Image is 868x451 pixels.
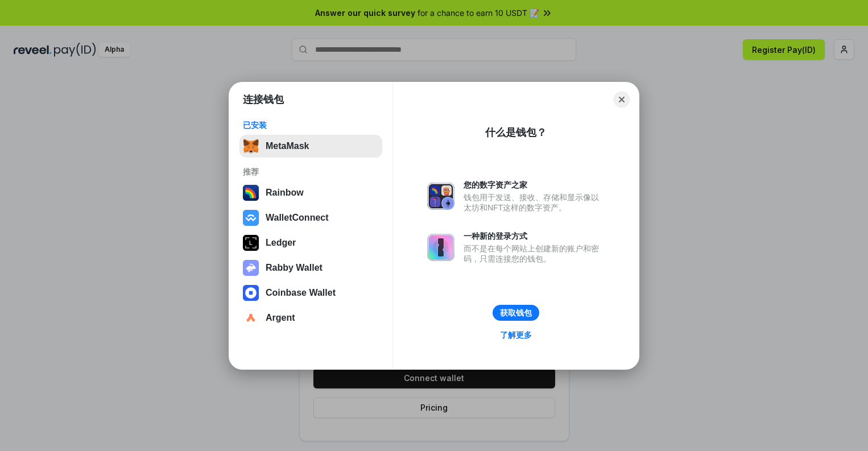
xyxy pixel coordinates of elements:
div: Ledger [266,238,296,248]
div: 已安装 [243,120,379,130]
button: MetaMask [239,135,382,158]
div: 一种新的登录方式 [464,231,605,241]
button: Rabby Wallet [239,256,382,279]
button: Rainbow [239,181,382,204]
button: Coinbase Wallet [239,282,382,304]
div: 获取钱包 [500,308,532,318]
div: 您的数字资产之家 [464,180,605,190]
div: Rabby Wallet [266,263,323,273]
h1: 连接钱包 [243,93,284,106]
button: Ledger [239,231,382,254]
button: Close [614,92,630,107]
button: WalletConnect [239,206,382,229]
div: Rainbow [266,188,304,198]
img: svg+xml,%3Csvg%20xmlns%3D%22http%3A%2F%2Fwww.w3.org%2F2000%2Fsvg%22%20fill%3D%22none%22%20viewBox... [427,234,454,261]
div: MetaMask [266,141,309,151]
div: Coinbase Wallet [266,288,336,298]
div: 了解更多 [500,330,532,340]
img: svg+xml,%3Csvg%20width%3D%2228%22%20height%3D%2228%22%20viewBox%3D%220%200%2028%2028%22%20fill%3D... [243,310,259,326]
img: svg+xml,%3Csvg%20width%3D%2228%22%20height%3D%2228%22%20viewBox%3D%220%200%2028%2028%22%20fill%3D... [243,210,259,226]
div: 钱包用于发送、接收、存储和显示像以太坊和NFT这样的数字资产。 [464,192,605,213]
img: svg+xml,%3Csvg%20width%3D%22120%22%20height%3D%22120%22%20viewBox%3D%220%200%20120%20120%22%20fil... [243,185,259,201]
button: Argent [239,307,382,329]
img: svg+xml,%3Csvg%20width%3D%2228%22%20height%3D%2228%22%20viewBox%3D%220%200%2028%2028%22%20fill%3D... [243,285,259,301]
div: 什么是钱包？ [485,126,547,139]
div: WalletConnect [266,213,329,223]
div: Argent [266,313,295,323]
img: svg+xml,%3Csvg%20xmlns%3D%22http%3A%2F%2Fwww.w3.org%2F2000%2Fsvg%22%20fill%3D%22none%22%20viewBox... [427,183,454,210]
div: 而不是在每个网站上创建新的账户和密码，只需连接您的钱包。 [464,243,605,264]
button: 获取钱包 [493,305,539,321]
img: svg+xml,%3Csvg%20fill%3D%22none%22%20height%3D%2233%22%20viewBox%3D%220%200%2035%2033%22%20width%... [243,138,259,154]
img: svg+xml,%3Csvg%20xmlns%3D%22http%3A%2F%2Fwww.w3.org%2F2000%2Fsvg%22%20width%3D%2228%22%20height%3... [243,235,259,251]
a: 了解更多 [493,328,539,342]
img: svg+xml,%3Csvg%20xmlns%3D%22http%3A%2F%2Fwww.w3.org%2F2000%2Fsvg%22%20fill%3D%22none%22%20viewBox... [243,260,259,276]
div: 推荐 [243,167,379,177]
